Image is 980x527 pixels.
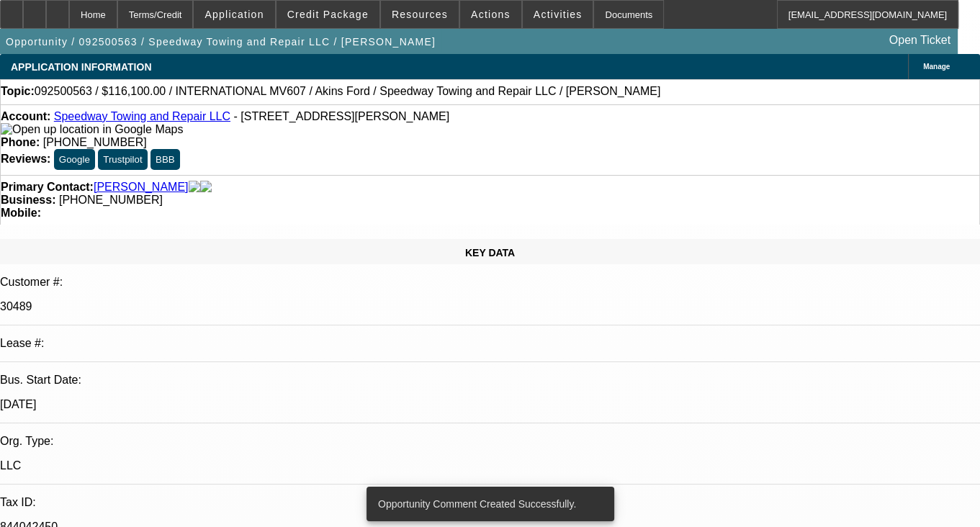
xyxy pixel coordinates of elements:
a: Open Ticket [884,28,956,53]
strong: Mobile: [1,207,41,219]
span: Opportunity / 092500563 / Speedway Towing and Repair LLC / [PERSON_NAME] [6,36,436,48]
span: [PHONE_NUMBER] [43,136,147,148]
strong: Primary Contact: [1,181,94,194]
a: View Google Maps [1,123,183,135]
span: [PHONE_NUMBER] [59,194,163,206]
span: Activities [534,9,583,20]
button: Resources [381,1,459,28]
a: Speedway Towing and Repair LLC [54,110,230,122]
span: KEY DATA [465,247,515,258]
strong: Account: [1,110,50,122]
span: APPLICATION INFORMATION [11,61,151,73]
button: Google [54,149,95,170]
img: linkedin-icon.png [200,181,212,194]
strong: Topic: [1,85,35,98]
button: Application [194,1,274,28]
span: Credit Package [287,9,369,20]
button: BBB [150,149,180,170]
strong: Business: [1,194,55,206]
span: Actions [471,9,511,20]
div: Opportunity Comment Created Successfully. [367,487,608,521]
strong: Phone: [1,136,40,148]
span: - [STREET_ADDRESS][PERSON_NAME] [233,110,449,122]
button: Activities [523,1,593,28]
span: Application [204,9,264,20]
button: Actions [460,1,521,28]
img: facebook-icon.png [189,181,200,194]
strong: Reviews: [1,153,50,165]
span: Manage [923,63,950,71]
span: 092500563 / $116,100.00 / INTERNATIONAL MV607 / Akins Ford / Speedway Towing and Repair LLC / [PE... [35,85,660,98]
span: Resources [392,9,448,20]
a: [PERSON_NAME] [94,181,189,194]
img: Open up location in Google Maps [1,123,183,136]
button: Credit Package [277,1,379,28]
button: Trustpilot [98,149,147,170]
